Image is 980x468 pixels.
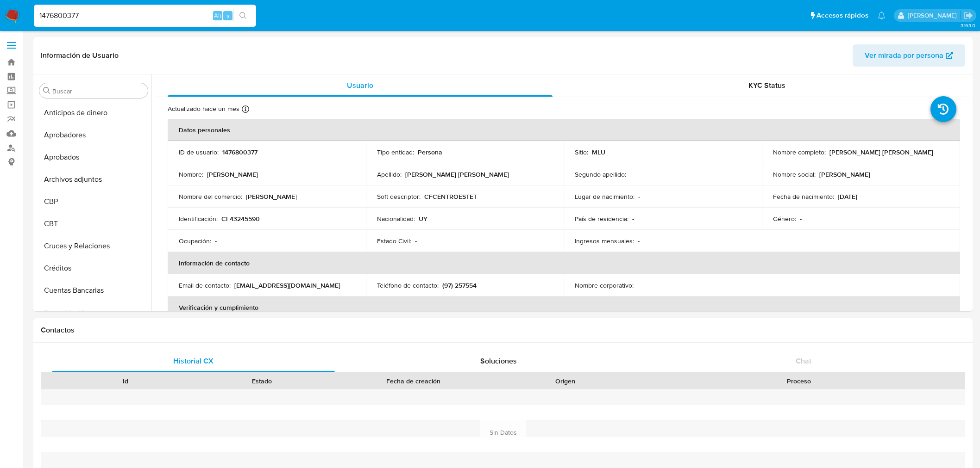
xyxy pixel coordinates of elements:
span: KYC Status [748,80,785,91]
p: UY [419,215,427,223]
p: Nombre : [179,170,203,179]
span: Chat [796,356,811,366]
button: Aprobados [36,146,151,168]
p: Email de contacto : [179,281,231,289]
button: CBP [36,191,151,213]
p: Nombre completo : [773,148,826,156]
p: [PERSON_NAME] [246,192,297,201]
p: Nombre social : [773,170,816,179]
p: [DATE] [838,192,857,201]
button: Cuentas Bancarias [36,279,151,302]
button: search-icon [233,9,252,22]
p: MLU [592,148,605,156]
p: Identificación : [179,215,218,223]
p: - [630,170,632,179]
p: - [638,237,640,245]
p: CI 43245590 [221,215,260,223]
div: Proceso [640,376,958,386]
p: [EMAIL_ADDRESS][DOMAIN_NAME] [234,281,340,289]
p: - [215,237,217,245]
p: - [415,237,417,245]
a: Salir [963,11,973,20]
span: Usuario [347,80,373,91]
th: Información de contacto [168,252,960,274]
p: País de residencia : [575,215,628,223]
p: Soft descriptor : [377,192,421,201]
div: Estado [200,376,323,386]
span: Alt [214,11,221,20]
p: Estado Civil : [377,237,411,245]
th: Verificación y cumplimiento [168,296,960,319]
p: [PERSON_NAME] [PERSON_NAME] [405,170,509,179]
button: CBT [36,213,151,235]
button: Anticipos de dinero [36,102,151,124]
a: Notificaciones [878,12,886,19]
button: Ver mirada por persona [853,44,965,67]
p: Fecha de nacimiento : [773,192,834,201]
input: Buscar usuario o caso... [34,10,256,22]
th: Datos personales [168,119,960,141]
p: [PERSON_NAME] [207,170,258,179]
p: Ingresos mensuales : [575,237,634,245]
p: Actualizado hace un mes [168,105,239,113]
input: Buscar [52,87,144,95]
button: Créditos [36,257,151,279]
p: [PERSON_NAME] [819,170,870,179]
p: Género : [773,215,796,223]
span: Ver mirada por persona [865,44,943,67]
p: Teléfono de contacto : [377,281,439,289]
div: Fecha de creación [336,376,490,386]
p: Nombre corporativo : [575,281,634,289]
span: Accesos rápidos [817,11,868,20]
p: Persona [418,148,442,156]
h1: Contactos [41,326,965,335]
button: Datos Modificados [36,302,151,324]
h1: Información de Usuario [41,51,119,60]
p: Nacionalidad : [377,215,415,223]
p: Ocupación : [179,237,211,245]
p: Sitio : [575,148,588,156]
button: Aprobadores [36,124,151,146]
span: Soluciones [480,356,517,366]
p: ID de usuario : [179,148,219,156]
span: s [226,11,229,20]
button: Archivos adjuntos [36,168,151,191]
button: Cruces y Relaciones [36,235,151,257]
p: - [632,215,634,223]
p: - [637,281,639,289]
p: Lugar de nacimiento : [575,192,634,201]
div: Id [64,376,187,386]
button: Buscar [43,87,50,94]
p: Segundo apellido : [575,170,626,179]
p: [PERSON_NAME] [PERSON_NAME] [829,148,933,156]
p: Tipo entidad : [377,148,414,156]
p: - [800,215,802,223]
span: Historial CX [173,356,214,366]
p: - [638,192,640,201]
p: (97) 257554 [442,281,477,289]
p: CFCENTROESTET [424,192,477,201]
p: Nombre del comercio : [179,192,242,201]
p: 1476800377 [222,148,258,156]
p: Apellido : [377,170,402,179]
div: Origen [503,376,627,386]
p: gregorio.negri@mercadolibre.com [908,11,960,20]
